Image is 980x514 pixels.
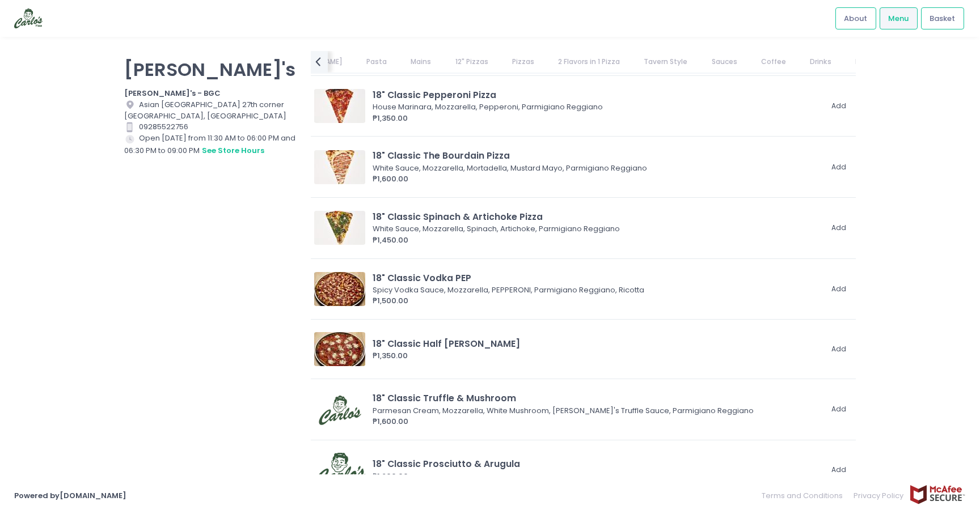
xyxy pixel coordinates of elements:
[124,88,221,99] b: [PERSON_NAME]'s - BGC
[373,235,821,246] div: ₱1,450.00
[633,51,699,73] a: Tavern Style
[373,295,821,307] div: ₱1,500.00
[373,101,818,113] div: House Marinara, Mozzarella, Pepperoni, Parmigiano Reggiano
[373,271,821,284] div: 18" Classic Vodka PEP
[373,405,818,417] div: Parmesan Cream, Mozzarella, White Mushroom, [PERSON_NAME]'s Truffle Sauce, Parmigiano Reggiano
[373,284,818,296] div: Spicy Vodka Sauce, Mozzarella, PEPPERONI, Parmigiano Reggiano, Ricotta
[825,340,852,359] button: Add
[400,51,442,73] a: Mains
[373,113,821,124] div: ₱1,350.00
[373,392,821,405] div: 18" Classic Truffle & Mushroom
[930,13,955,24] span: Basket
[700,51,748,73] a: Sauces
[314,393,365,427] img: 18" Classic Truffle & Mushroom
[201,145,265,157] button: see store hours
[124,121,297,133] div: 09285522756
[124,99,297,122] div: Asian [GEOGRAPHIC_DATA] 27th corner [GEOGRAPHIC_DATA], [GEOGRAPHIC_DATA]
[373,471,821,482] div: ₱1,600.00
[124,58,297,80] p: [PERSON_NAME]'s
[825,461,852,479] button: Add
[373,337,821,350] div: 18" Classic Half [PERSON_NAME]
[314,272,365,306] img: 18" Classic Vodka PEP
[373,163,818,174] div: White Sauce, Mozzarella, Mortadella, Mustard Mayo, Parmigiano Reggiano
[880,7,918,29] a: Menu
[825,219,852,237] button: Add
[825,280,852,299] button: Add
[314,211,365,245] img: 18" Classic Spinach & Artichoke Pizza
[314,150,365,184] img: 18" Classic The Bourdain Pizza
[14,9,43,28] img: logo
[373,210,821,223] div: 18" Classic Spinach & Artichoke Pizza
[501,51,545,73] a: Pizzas
[373,88,821,101] div: 18" Classic Pepperoni Pizza
[909,485,966,504] img: mcafee-secure
[848,485,910,507] a: Privacy Policy
[373,149,821,162] div: 18" Classic The Bourdain Pizza
[835,7,876,29] a: About
[314,332,365,366] img: 18" Classic Half Marge
[888,13,909,24] span: Menu
[825,158,852,176] button: Add
[373,350,821,362] div: ₱1,350.00
[844,51,894,73] a: Dessert
[762,485,848,507] a: Terms and Conditions
[373,416,821,427] div: ₱1,600.00
[124,133,297,156] div: Open [DATE] from 11:30 AM to 06:00 PM and 06:30 PM to 09:00 PM
[844,13,867,24] span: About
[825,97,852,116] button: Add
[314,453,365,487] img: 18" Classic Prosciutto & Arugula
[373,173,821,185] div: ₱1,600.00
[14,490,126,501] a: Powered by[DOMAIN_NAME]
[750,51,797,73] a: Coffee
[314,89,365,123] img: 18" Classic Pepperoni Pizza
[547,51,631,73] a: 2 Flavors in 1 Pizza
[825,400,852,419] button: Add
[356,51,398,73] a: Pasta
[373,457,821,470] div: 18" Classic Prosciutto & Arugula
[444,51,499,73] a: 12" Pizzas
[799,51,843,73] a: Drinks
[373,223,818,235] div: White Sauce, Mozzarella, Spinach, Artichoke, Parmigiano Reggiano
